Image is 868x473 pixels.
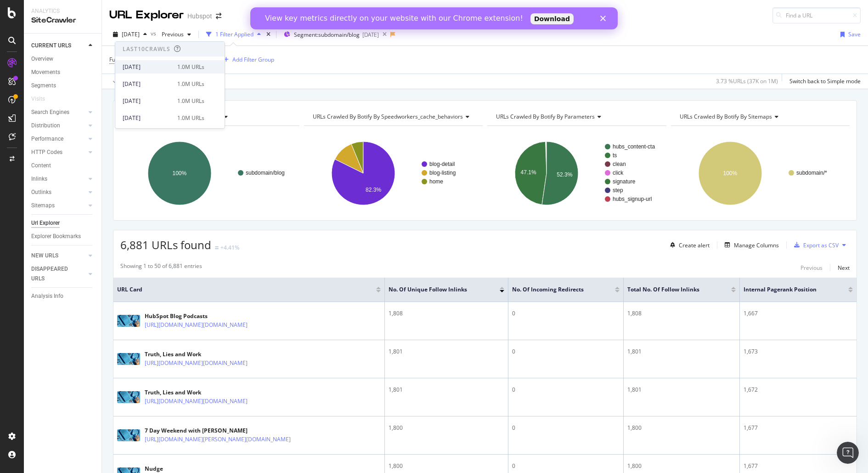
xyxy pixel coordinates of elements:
[350,8,359,14] div: Close
[389,424,504,432] div: 1,800
[31,251,58,261] div: NEW URLS
[790,238,839,252] button: Export as CSV
[803,241,839,249] div: Export as CSV
[304,133,483,213] svg: A chart.
[613,143,655,150] text: hubs_content-cta
[117,285,374,294] span: URL Card
[31,291,63,301] div: Analysis Info
[389,386,504,394] div: 1,801
[31,174,86,184] a: Inlinks
[487,133,666,213] div: A chart.
[145,427,331,435] div: 7 Day Weekend with [PERSON_NAME]
[789,77,861,85] div: Switch back to Simple mode
[848,30,861,38] div: Save
[265,30,272,39] div: times
[366,187,381,193] text: 82.3%
[145,465,287,473] div: Nudge
[177,63,204,71] div: 1.0M URLs
[109,56,130,63] span: Full URL
[389,309,504,318] div: 1,808
[31,108,86,117] a: Search Engines
[31,68,60,77] div: Movements
[173,170,187,177] text: 100%
[145,320,248,330] a: [URL][DOMAIN_NAME][DOMAIN_NAME]
[31,264,86,284] a: DISAPPEARED URLS
[838,264,850,272] div: Next
[280,27,379,42] button: Segment:subdomain/blog[DATE]
[613,170,624,176] text: click
[250,7,618,29] iframe: Intercom live chat banner
[723,170,737,177] text: 100%
[31,81,56,91] div: Segments
[145,435,291,444] a: [URL][DOMAIN_NAME][PERSON_NAME][DOMAIN_NAME]
[613,178,636,185] text: signature
[31,7,94,15] div: Analytics
[362,31,379,39] div: [DATE]
[512,348,620,356] div: 0
[31,15,94,26] div: SiteCrawler
[31,218,60,228] div: Url Explorer
[613,152,617,159] text: ts
[31,264,78,284] div: DISAPPEARED URLS
[117,315,140,327] img: main image
[117,391,140,403] img: main image
[31,94,45,104] div: Visits
[109,27,151,42] button: [DATE]
[429,170,456,176] text: blog-listing
[158,27,195,42] button: Previous
[31,201,55,211] div: Sitemaps
[177,114,204,122] div: 1.0M URLs
[31,94,54,104] a: Visits
[512,285,602,294] span: No. of Incoming Redirects
[744,386,853,394] div: 1,672
[123,45,170,53] div: Last 10 Crawls
[31,121,86,131] a: Distribution
[158,30,184,38] span: Previous
[627,424,736,432] div: 1,800
[680,113,772,120] span: URLs Crawled By Botify By sitemaps
[123,63,172,71] div: [DATE]
[31,291,95,301] a: Analysis Info
[796,170,827,176] text: subdomain/*
[786,74,861,89] button: Switch back to Simple mode
[671,133,850,213] svg: A chart.
[734,241,779,249] div: Manage Columns
[31,174,47,184] div: Inlinks
[800,262,823,273] button: Previous
[145,388,287,397] div: Truth, Lies and Work
[678,109,842,124] h4: URLs Crawled By Botify By sitemaps
[31,161,95,171] a: Content
[716,77,778,85] div: 3.73 % URLs ( 37K on 1M )
[187,11,212,21] div: Hubspot
[31,188,86,197] a: Outlinks
[203,27,265,42] button: 1 Filter Applied
[494,109,658,124] h4: URLs Crawled By Botify By parameters
[120,133,299,213] svg: A chart.
[145,312,287,320] div: HubSpot Blog Podcasts
[120,237,211,252] span: 6,881 URLs found
[109,7,184,23] div: URL Explorer
[31,54,95,64] a: Overview
[31,41,71,51] div: CURRENT URLS
[151,29,158,37] span: vs
[627,309,736,318] div: 1,808
[220,244,239,251] div: +4.41%
[512,386,620,394] div: 0
[389,285,486,294] span: No. of Unique Follow Inlinks
[613,196,652,202] text: hubs_signup-url
[120,262,202,273] div: Showing 1 to 50 of 6,881 entries
[744,348,853,356] div: 1,673
[31,148,62,157] div: HTTP Codes
[31,232,95,241] a: Explorer Bookmarks
[31,232,81,241] div: Explorer Bookmarks
[232,56,274,63] div: Add Filter Group
[294,31,360,39] span: Segment: subdomain/blog
[744,462,853,470] div: 1,677
[31,121,60,131] div: Distribution
[613,161,626,167] text: clean
[122,30,140,38] span: 2025 Aug. 5th
[220,54,274,65] button: Add Filter Group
